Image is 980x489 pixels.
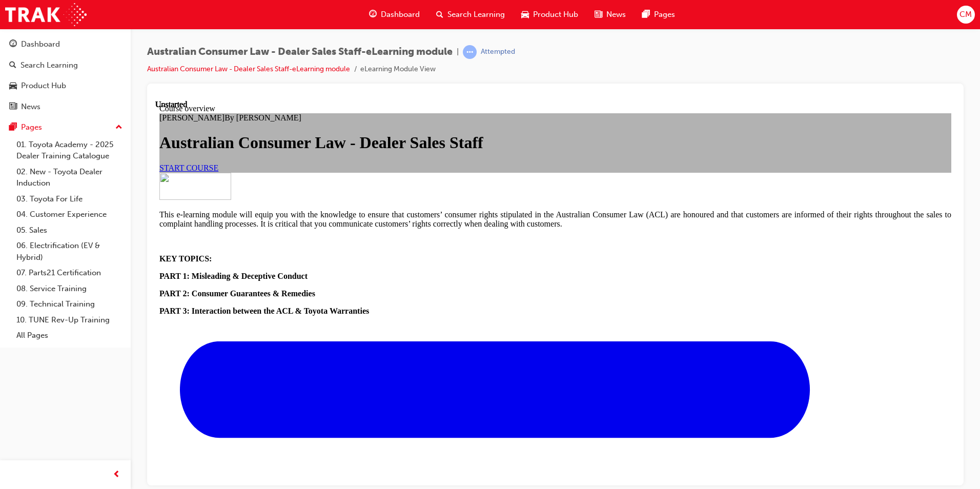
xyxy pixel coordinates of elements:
a: News [4,97,127,116]
span: By [PERSON_NAME] [69,13,146,22]
strong: PART 3: Interaction between the ACL & Toyota Warranties [4,207,214,215]
div: Product Hub [21,80,66,92]
span: | [457,46,459,58]
a: All Pages [12,328,127,343]
div: News [21,101,40,113]
span: pages-icon [9,123,17,132]
span: Pages [654,9,675,21]
span: CM [959,9,972,21]
button: DashboardSearch LearningProduct HubNews [4,33,127,118]
span: car-icon [521,8,529,21]
button: CM [957,6,975,24]
div: Search Learning [21,59,78,71]
span: prev-icon [113,468,120,481]
a: 04. Customer Experience [12,207,127,222]
div: Dashboard [21,38,60,50]
span: news-icon [595,8,602,21]
a: 06. Electrification (EV & Hybrid) [12,238,127,265]
span: guage-icon [369,8,377,21]
a: 05. Sales [12,222,127,238]
span: search-icon [436,8,443,21]
a: search-iconSearch Learning [428,4,513,25]
a: 02. New - Toyota Dealer Induction [12,164,127,191]
a: guage-iconDashboard [361,4,428,25]
a: car-iconProduct Hub [513,4,586,25]
a: Dashboard [4,35,127,54]
span: news-icon [9,103,17,112]
a: Product Hub [4,76,127,95]
span: Product Hub [533,9,578,21]
button: Pages [4,118,127,137]
span: guage-icon [9,40,17,49]
strong: KEY TOPICS: [4,154,56,163]
span: pages-icon [642,8,650,21]
a: news-iconNews [586,4,634,25]
span: Search Learning [447,9,505,21]
li: eLearning Module View [360,64,436,75]
a: 01. Toyota Academy - 2025 Dealer Training Catalogue [12,137,127,164]
img: Trak [5,3,87,26]
span: News [606,9,626,21]
strong: PART 2: Consumer Guarantees & Remedies [4,189,160,198]
div: Attempted [481,47,515,57]
span: [PERSON_NAME] [4,13,69,22]
span: search-icon [9,61,16,70]
h1: Australian Consumer Law - Dealer Sales Staff [4,33,796,52]
strong: PART 1: Misleading & Deceptive Conduct [4,172,152,180]
a: 03. Toyota For Life [12,191,127,207]
a: Search Learning [4,56,127,75]
a: pages-iconPages [634,4,683,25]
p: This e-learning module will equip you with the knowledge to ensure that customers’ consumer right... [4,110,796,129]
div: Pages [21,121,42,133]
a: 10. TUNE Rev-Up Training [12,312,127,328]
a: 07. Parts21 Certification [12,265,127,281]
a: 09. Technical Training [12,296,127,312]
span: Dashboard [381,9,420,21]
span: Course overview [4,4,60,13]
span: up-icon [115,121,122,134]
a: 08. Service Training [12,281,127,297]
span: car-icon [9,81,17,91]
span: learningRecordVerb_ATTEMPT-icon [463,45,477,59]
a: START COURSE [4,64,63,72]
span: Australian Consumer Law - Dealer Sales Staff-eLearning module [147,46,453,58]
a: Australian Consumer Law - Dealer Sales Staff-eLearning module [147,65,350,73]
